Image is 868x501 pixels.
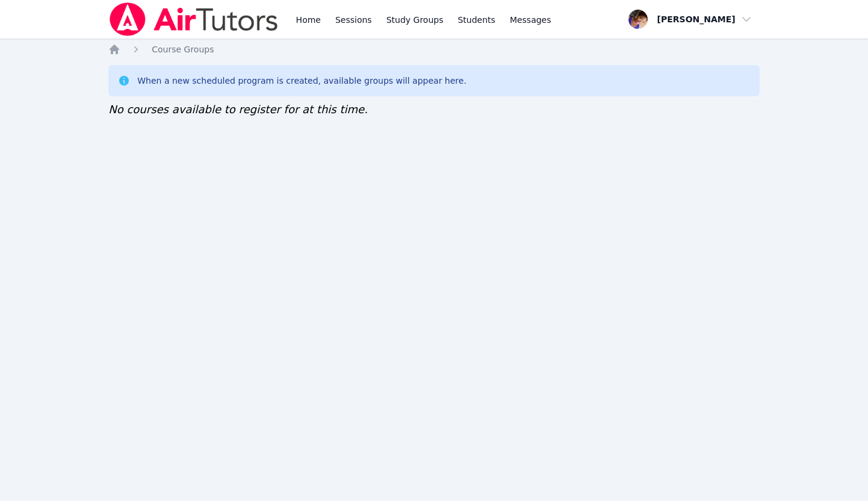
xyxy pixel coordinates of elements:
nav: Breadcrumb [108,43,760,55]
span: No courses available to register for at this time. [108,103,368,116]
a: Course Groups [152,43,214,55]
span: Messages [510,14,551,26]
div: When a new scheduled program is created, available groups will appear here. [137,75,467,87]
span: Course Groups [152,45,214,54]
img: Air Tutors [108,2,279,36]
